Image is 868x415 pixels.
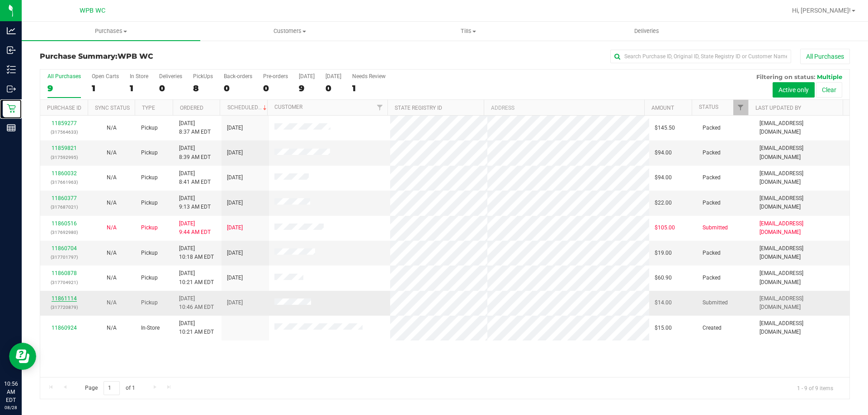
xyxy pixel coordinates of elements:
a: Last Updated By [755,105,801,111]
a: Scheduled [227,104,269,111]
button: N/A [107,224,117,232]
span: $105.00 [655,224,675,232]
a: 11860924 [52,325,77,331]
span: Not Applicable [107,125,117,131]
span: Not Applicable [107,174,117,181]
div: 9 [47,83,81,93]
span: $22.00 [655,199,672,207]
inline-svg: Retail [7,104,16,113]
button: N/A [107,324,117,332]
span: [EMAIL_ADDRESS][DOMAIN_NAME] [759,319,844,336]
span: Packed [703,149,721,157]
span: Deliveries [622,27,671,35]
a: 11860032 [52,170,77,177]
a: 11860516 [52,220,77,227]
span: $60.90 [655,274,672,282]
span: [DATE] 10:46 AM EDT [179,294,214,312]
a: 11860704 [52,245,77,252]
div: [DATE] [299,73,315,79]
span: WPB WC [118,52,153,61]
th: Address [484,100,644,116]
span: $94.00 [655,173,672,182]
button: N/A [107,173,117,182]
span: [DATE] 9:13 AM EDT [179,194,211,211]
span: Packed [703,124,721,132]
p: (317564633) [46,128,82,136]
div: [DATE] [325,73,341,79]
button: N/A [107,249,117,257]
div: 0 [224,83,252,93]
span: [DATE] 10:21 AM EDT [179,319,214,336]
span: [DATE] 8:37 AM EDT [179,119,211,136]
span: Hi, [PERSON_NAME]! [792,7,851,14]
span: [DATE] 8:39 AM EDT [179,144,211,161]
span: [EMAIL_ADDRESS][DOMAIN_NAME] [759,294,844,312]
div: 1 [92,83,119,93]
a: 11859821 [52,145,77,151]
span: [EMAIL_ADDRESS][DOMAIN_NAME] [759,144,844,161]
span: Packed [703,173,721,182]
inline-svg: Reports [7,123,16,132]
span: [EMAIL_ADDRESS][DOMAIN_NAME] [759,244,844,261]
span: Page of 1 [77,381,142,395]
p: (317704921) [46,278,82,287]
span: Not Applicable [107,149,117,156]
a: Sync Status [95,105,130,111]
a: Deliveries [557,22,736,41]
a: Purchase ID [47,105,81,111]
p: (317687021) [46,203,82,211]
span: [DATE] [227,199,243,207]
span: Not Applicable [107,250,117,256]
div: 0 [325,83,341,93]
span: Pickup [141,274,158,282]
button: N/A [107,199,117,207]
span: [EMAIL_ADDRESS][DOMAIN_NAME] [759,119,844,136]
div: PickUps [193,73,213,79]
a: Status [699,104,718,110]
span: $145.50 [655,124,675,132]
a: Amount [651,105,674,111]
a: Tills [379,22,557,41]
a: 11860377 [52,195,77,201]
a: 11860878 [52,270,77,276]
p: (317661963) [46,178,82,187]
span: [EMAIL_ADDRESS][DOMAIN_NAME] [759,219,844,237]
button: N/A [107,274,117,282]
span: WPB WC [80,7,105,14]
input: 1 [104,381,120,395]
span: $14.00 [655,298,672,307]
span: Created [703,324,722,332]
inline-svg: Inventory [7,65,16,74]
div: Pre-orders [263,73,288,79]
div: 9 [299,83,315,93]
span: Customers [201,27,378,35]
a: Ordered [180,105,203,111]
inline-svg: Outbound [7,84,16,93]
span: [DATE] [227,149,243,157]
button: N/A [107,124,117,132]
span: Not Applicable [107,224,117,231]
span: Pickup [141,173,158,182]
p: (317592995) [46,153,82,162]
span: [EMAIL_ADDRESS][DOMAIN_NAME] [759,169,844,187]
a: Filter [733,100,748,115]
span: Pickup [141,199,158,207]
span: $94.00 [655,149,672,157]
span: [DATE] [227,298,243,307]
div: 1 [352,83,386,93]
div: Needs Review [352,73,386,79]
div: Deliveries [159,73,182,79]
span: Packed [703,274,721,282]
button: Active only [773,82,815,98]
span: Packed [703,249,721,257]
span: [EMAIL_ADDRESS][DOMAIN_NAME] [759,194,844,211]
p: (317692980) [46,228,82,237]
span: [EMAIL_ADDRESS][DOMAIN_NAME] [759,269,844,286]
button: N/A [107,149,117,157]
input: Search Purchase ID, Original ID, State Registry ID or Customer Name... [610,50,791,63]
button: All Purchases [800,49,850,64]
span: Submitted [703,298,728,307]
span: Pickup [141,249,158,257]
inline-svg: Inbound [7,46,16,55]
a: Customer [274,104,302,110]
